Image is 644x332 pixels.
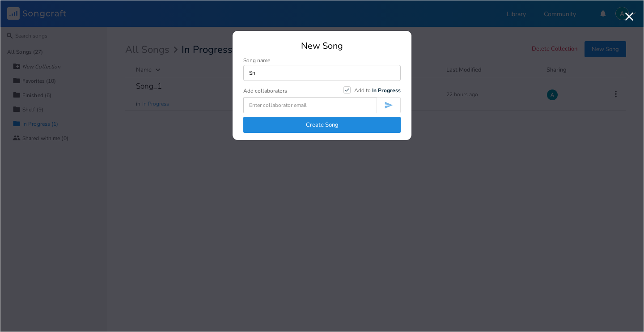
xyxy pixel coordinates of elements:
[372,87,401,94] b: In Progress
[377,97,401,113] button: Invite
[243,117,401,133] button: Create Song
[243,88,287,94] div: Add collaborators
[243,42,401,51] div: New Song
[243,58,401,63] div: Song name
[243,97,377,113] input: Enter collaborator email
[354,87,401,94] span: Add to
[243,65,401,81] input: Enter song name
